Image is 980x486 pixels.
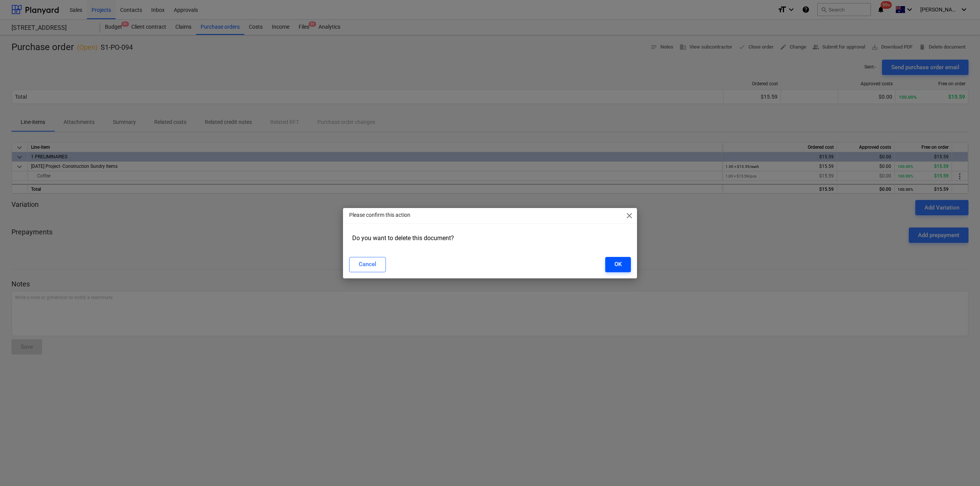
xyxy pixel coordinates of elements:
span: close [625,211,634,220]
button: OK [605,257,631,272]
p: Please confirm this action [349,211,410,219]
div: Do you want to delete this document? [349,231,631,245]
iframe: Chat Widget [942,449,980,486]
button: Cancel [349,257,386,272]
div: OK [614,259,622,269]
div: Cancel [359,259,376,269]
